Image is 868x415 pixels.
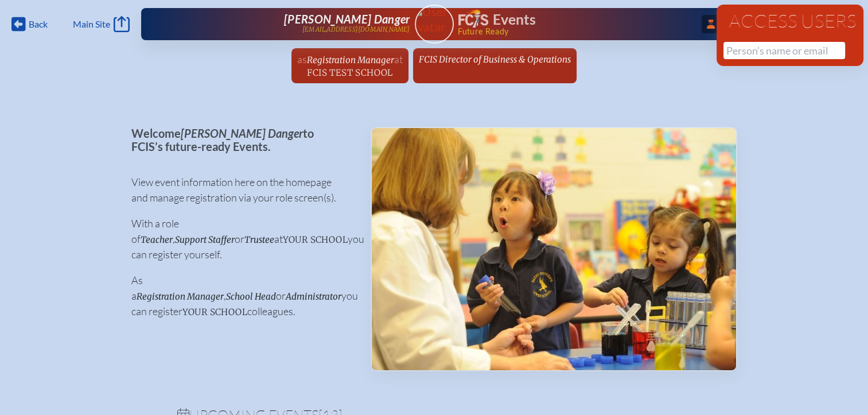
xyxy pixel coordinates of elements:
[29,18,48,30] span: Back
[182,307,247,317] span: your school
[131,216,352,262] p: With a role of , or at you can register yourself.
[131,273,352,319] p: As a , or you can register colleagues.
[73,16,129,32] a: Main Site
[181,126,303,140] span: [PERSON_NAME] Danger
[414,48,575,70] a: FCIS Director of Business & Operations
[415,5,454,44] a: User Avatar
[372,128,736,370] img: Events
[302,26,410,33] p: [EMAIL_ADDRESS][DOMAIN_NAME]
[723,11,857,30] h1: Access Users
[226,291,276,302] span: School Head
[73,18,110,30] span: Main Site
[293,48,407,83] a: asRegistration ManageratFCIS Test School
[283,234,348,245] span: your school
[137,291,224,302] span: Registration Manager
[175,234,235,245] span: Support Staffer
[457,28,690,36] span: Future Ready
[284,12,410,26] span: [PERSON_NAME] Danger
[286,291,341,302] span: Administrator
[723,42,845,59] input: Person’s name or email
[131,174,352,205] p: View event information here on the homepage and manage registration via your role screen(s).
[394,53,403,65] span: at
[141,234,173,245] span: Teacher
[419,54,571,65] span: FCIS Director of Business & Operations
[410,4,458,34] img: User Avatar
[307,67,392,78] span: FCIS Test School
[307,55,394,65] span: Registration Manager
[131,127,352,153] p: Welcome to FCIS’s future-ready Events.
[178,13,410,36] a: [PERSON_NAME] Danger[EMAIL_ADDRESS][DOMAIN_NAME]
[297,53,307,65] span: as
[244,234,274,245] span: Trustee
[458,9,691,36] div: FCIS Events — Future ready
